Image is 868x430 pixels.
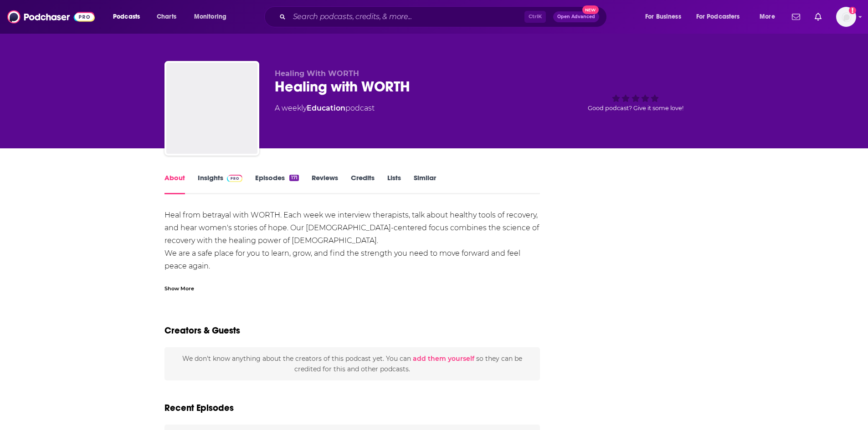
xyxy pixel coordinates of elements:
a: Charts [151,10,182,24]
p: We are a safe place for you to learn, grow, and find the strength you need to move forward and fe... [164,247,540,273]
a: Reviews [312,173,338,194]
img: Podchaser - Follow, Share and Rate Podcasts [7,8,95,25]
span: Monitoring [194,10,226,23]
button: add them yourself [413,355,474,362]
a: Education [307,104,345,112]
button: open menu [107,10,152,24]
span: Charts [157,10,176,23]
span: Ctrl K [524,11,546,23]
span: Good podcast? Give it some love! [588,105,683,111]
a: Lists [387,173,401,194]
a: Credits [351,173,375,194]
img: User Profile [836,7,856,27]
button: open menu [188,10,238,24]
a: Similar [414,173,436,194]
div: Search podcasts, credits, & more... [273,6,616,27]
h2: Recent Episodes [164,402,234,414]
a: About [164,173,185,194]
span: Open Advanced [557,15,595,19]
span: For Business [645,10,681,23]
span: Podcasts [113,10,140,23]
span: Logged in as Lydia_Gustafson [836,7,856,27]
span: Healing With WORTH [275,69,359,78]
span: For Podcasters [696,10,740,23]
input: Search podcasts, credits, & more... [289,10,524,24]
h2: Creators & Guests [164,325,240,336]
span: More [760,10,775,23]
button: Open AdvancedNew [553,11,599,22]
a: Show notifications dropdown [788,9,804,25]
button: open menu [690,10,753,24]
p: Heal from betrayal with WORTH. Each week we interview therapists, talk about healthy tools of rec... [164,209,540,247]
div: Good podcast? Give it some love! [567,69,704,126]
button: open menu [753,10,786,24]
a: Show notifications dropdown [811,9,825,25]
span: New [582,5,599,14]
button: open menu [639,10,693,24]
button: Show profile menu [836,7,856,27]
a: Episodes171 [255,173,298,194]
svg: Add a profile image [849,7,856,14]
span: We don't know anything about the creators of this podcast yet . You can so they can be credited f... [182,354,522,373]
div: A weekly podcast [275,103,375,114]
a: InsightsPodchaser Pro [198,173,243,194]
img: Podchaser Pro [227,175,243,182]
div: 171 [289,175,298,181]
